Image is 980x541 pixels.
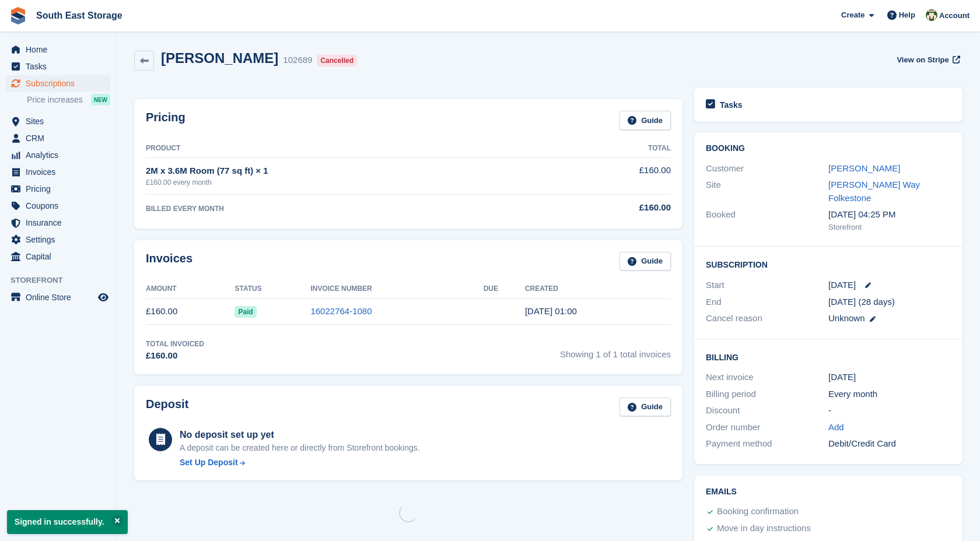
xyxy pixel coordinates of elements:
[146,164,563,178] div: 2M x 3.6M Room (77 sq ft) × 1
[27,93,110,106] a: Price increases NEW
[26,41,96,58] span: Home
[6,41,110,58] a: menu
[828,421,844,434] a: Add
[180,456,238,469] div: Set Up Deposit
[619,252,671,271] a: Guide
[6,215,110,231] a: menu
[892,50,963,69] a: View on Stripe
[10,275,116,286] span: Storefront
[235,306,256,318] span: Paid
[6,147,110,163] a: menu
[706,144,951,153] h2: Booking
[828,371,951,384] div: [DATE]
[706,208,828,233] div: Booked
[6,289,110,305] a: menu
[828,404,951,417] div: -
[6,130,110,146] a: menu
[563,157,671,194] td: £160.00
[26,164,96,180] span: Invoices
[828,437,951,451] div: Debit/Credit Card
[563,139,671,158] th: Total
[717,522,811,536] div: Move in day instructions
[939,10,970,22] span: Account
[619,398,671,417] a: Guide
[26,181,96,197] span: Pricing
[26,215,96,231] span: Insurance
[720,100,743,110] h2: Tasks
[6,113,110,129] a: menu
[828,208,951,222] div: [DATE] 04:25 PM
[706,421,828,434] div: Order number
[146,203,563,214] div: BILLED EVERY MONTH
[180,428,420,442] div: No deposit set up yet
[706,312,828,325] div: Cancel reason
[706,296,828,309] div: End
[91,94,110,106] div: NEW
[26,147,96,163] span: Analytics
[26,198,96,214] span: Coupons
[283,54,312,67] div: 102689
[7,510,128,534] p: Signed in successfully.
[706,437,828,451] div: Payment method
[26,231,96,248] span: Settings
[706,371,828,384] div: Next invoice
[146,139,563,158] th: Product
[317,55,357,66] div: Cancelled
[6,198,110,214] a: menu
[27,94,83,106] span: Price increases
[706,258,951,270] h2: Subscription
[828,163,900,173] a: [PERSON_NAME]
[706,351,951,363] h2: Billing
[706,388,828,401] div: Billing period
[828,222,951,233] div: Storefront
[897,54,949,66] span: View on Stripe
[146,177,563,188] div: £160.00 every month
[26,289,96,305] span: Online Store
[26,130,96,146] span: CRM
[161,50,278,66] h2: [PERSON_NAME]
[706,178,828,205] div: Site
[6,181,110,197] a: menu
[146,111,185,130] h2: Pricing
[619,111,671,130] a: Guide
[310,280,483,298] th: Invoice Number
[926,9,937,21] img: Anna Paskhin
[717,505,799,519] div: Booking confirmation
[180,442,420,454] p: A deposit can be created here or directly from Storefront bookings.
[6,231,110,248] a: menu
[146,298,235,325] td: £160.00
[828,180,920,203] a: [PERSON_NAME] Way Folkestone
[828,297,895,307] span: [DATE] (28 days)
[706,162,828,175] div: Customer
[26,58,96,75] span: Tasks
[26,248,96,265] span: Capital
[706,404,828,417] div: Discount
[26,113,96,129] span: Sites
[6,58,110,75] a: menu
[525,306,577,316] time: 2025-08-21 00:00:34 UTC
[32,6,127,25] a: South East Storage
[706,279,828,292] div: Start
[310,306,372,316] a: 16022764-1080
[180,456,420,469] a: Set Up Deposit
[96,290,110,304] a: Preview store
[525,280,671,298] th: Created
[6,248,110,265] a: menu
[563,201,671,215] div: £160.00
[146,252,192,271] h2: Invoices
[146,349,204,363] div: £160.00
[899,9,915,21] span: Help
[828,279,856,292] time: 2025-08-21 00:00:00 UTC
[560,339,671,363] span: Showing 1 of 1 total invoices
[841,9,864,21] span: Create
[9,7,27,24] img: stora-icon-8386f47178a22dfd0bd8f6a31ec36ba5ce8667c1dd55bd0f319d3a0aa187defe.svg
[146,339,204,349] div: Total Invoiced
[706,487,951,497] h2: Emails
[146,280,235,298] th: Amount
[828,388,951,401] div: Every month
[6,75,110,92] a: menu
[26,75,96,92] span: Subscriptions
[146,398,188,417] h2: Deposit
[484,280,525,298] th: Due
[828,313,865,323] span: Unknown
